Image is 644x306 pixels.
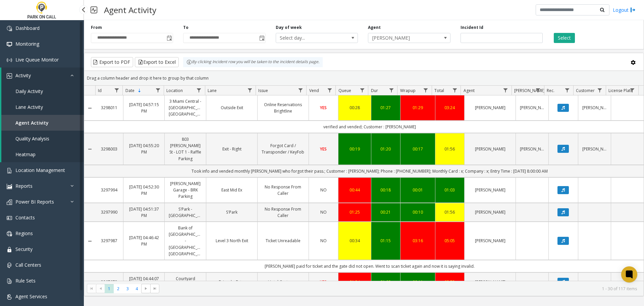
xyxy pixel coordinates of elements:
[501,86,510,95] a: Agent Filter Menu
[99,209,119,215] a: 3297990
[320,105,327,111] span: YES
[127,234,161,247] a: [DATE] 04:46:42 PM
[320,187,327,193] span: NO
[469,104,512,111] a: [PERSON_NAME]
[1,99,84,115] a: Lane Activity
[358,86,367,95] a: Queue Filter Menu
[208,88,217,93] span: Lane
[320,146,327,152] span: YES
[7,247,12,252] img: 'icon'
[258,33,265,43] span: Toggle popup
[7,200,12,205] img: 'icon'
[469,279,512,285] a: [PERSON_NAME]
[135,57,179,67] button: Export to Excel
[563,86,572,95] a: Rec. Filter Menu
[400,88,416,93] span: Wrapup
[439,237,461,244] div: 05:05
[320,209,327,215] span: NO
[554,33,575,43] button: Select
[405,146,431,152] div: 00:17
[262,101,305,114] a: Online Reservations Brightline
[15,230,33,236] span: Regions
[7,231,12,236] img: 'icon'
[7,294,12,300] img: 'icon'
[405,279,431,285] a: 00:11
[141,284,150,293] span: Go to the next page
[320,238,327,244] span: NO
[342,279,367,285] div: 01:34
[464,88,475,93] span: Agent
[114,284,123,293] span: Page 2
[375,237,396,244] a: 01:15
[98,88,102,93] span: Id
[313,209,334,215] a: NO
[439,209,461,215] a: 01:56
[186,59,192,65] img: infoIcon.svg
[15,72,31,79] span: Activity
[371,88,378,93] span: Dur
[434,88,444,93] span: Total
[461,25,483,31] label: Incident Id
[1,131,84,146] a: Quality Analysis
[153,86,162,95] a: Date Filter Menu
[7,263,12,268] img: 'icon'
[375,279,396,285] div: 01:08
[320,279,327,285] span: YES
[7,73,12,79] img: 'icon'
[450,86,459,95] a: Total Filter Menu
[210,104,253,111] a: Outside Exit
[375,187,396,193] a: 00:18
[95,121,644,133] td: verified and vended; Customer : [PERSON_NAME]
[405,187,431,193] a: 00:01
[15,277,36,284] span: Rule Sets
[95,260,644,272] td: [PERSON_NAME] paid for ticket and the gate did not open. Went to scan ticket again and now it is ...
[165,33,173,43] span: Toggle popup
[15,104,43,110] span: Lane Activity
[520,104,544,111] a: [PERSON_NAME]
[608,88,633,93] span: License Plate
[183,25,189,31] label: To
[84,86,644,281] div: Data table
[262,206,305,219] a: No Response From Caller
[105,284,114,293] span: Page 1
[99,146,119,152] a: 3298003
[258,88,268,93] span: Issue
[534,86,543,95] a: Parker Filter Menu
[15,135,49,142] span: Quality Analysis
[368,33,434,43] span: [PERSON_NAME]
[469,146,512,152] a: [PERSON_NAME]
[15,56,59,63] span: Live Queue Monitor
[84,72,644,84] div: Drag a column header and drop it here to group by that column
[582,104,607,111] a: [PERSON_NAME]
[91,25,102,31] label: From
[163,286,637,292] kendo-pager-info: 1 - 30 of 117 items
[375,104,396,111] a: 01:27
[469,209,512,215] a: [PERSON_NAME]
[15,167,65,173] span: Location Management
[547,88,554,93] span: Rec.
[439,279,461,285] a: 02:53
[313,146,334,152] a: YES
[7,215,12,221] img: 'icon'
[405,209,431,215] div: 00:10
[375,146,396,152] a: 01:20
[210,146,253,152] a: Exit - Right
[15,199,54,205] span: Power BI Reports
[262,237,305,244] a: Ticket Unreadable
[127,101,161,114] a: [DATE] 04:57:15 PM
[342,104,367,111] div: 00:28
[91,2,97,18] img: pageIcon
[166,88,183,93] span: Location
[127,206,161,219] a: [DATE] 04:51:37 PM
[375,209,396,215] a: 00:21
[99,279,119,285] a: 3297973
[405,104,431,111] a: 01:29
[469,187,512,193] a: [PERSON_NAME]
[439,187,461,193] a: 01:03
[183,57,323,67] div: By clicking Incident row you will be taken to the incident details page.
[210,279,253,285] a: Fairoaks Entry
[150,284,159,293] span: Go to the last page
